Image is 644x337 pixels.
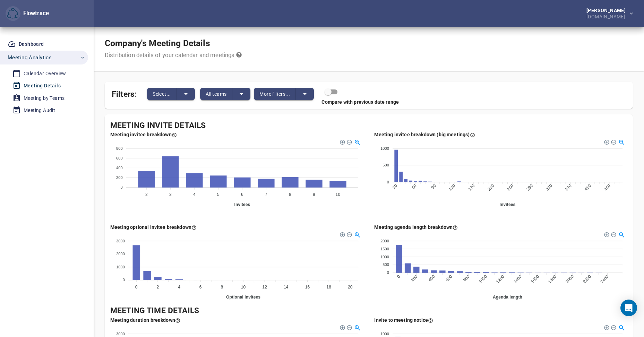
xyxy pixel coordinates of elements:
[512,274,522,284] tspan: 1400
[387,271,389,275] tspan: 0
[200,88,233,100] button: All teams
[254,88,296,100] button: More filters...
[506,183,514,192] tspan: 250
[110,317,180,323] div: Here you see how many meetings by the duration of it (duration in 5 minute steps). We don't show ...
[340,139,344,144] div: Zoom In
[20,9,49,18] div: Flowtrace
[265,192,267,197] tspan: 7
[354,139,360,145] div: Selection Zoom
[262,285,267,290] tspan: 12
[445,274,453,282] tspan: 600
[478,274,488,284] tspan: 1000
[116,166,123,170] tspan: 400
[305,285,310,290] tspan: 16
[7,8,18,19] img: Flowtrace
[380,146,389,150] tspan: 1000
[374,131,475,138] div: Meeting invitee breakdown (big meetings)
[147,88,195,100] div: split button
[6,6,49,21] div: Flowtrace
[565,274,575,284] tspan: 2000
[575,6,638,21] button: [PERSON_NAME][DOMAIN_NAME]
[599,274,609,284] tspan: 2400
[217,192,220,197] tspan: 5
[530,274,540,284] tspan: 1600
[387,180,389,184] tspan: 0
[346,232,351,236] div: Zoom Out
[603,325,608,329] div: Zoom In
[8,53,52,62] span: Meeting Analytics
[391,183,398,190] tspan: 10
[105,98,627,105] div: Compare with previous date range
[618,231,624,237] div: Selection Zoom
[348,285,353,290] tspan: 20
[313,192,315,197] tspan: 9
[24,69,66,78] div: Calendar Overview
[427,274,436,282] tspan: 400
[380,255,389,259] tspan: 1000
[564,183,572,192] tspan: 370
[380,331,389,336] tspan: 1000
[374,224,458,231] div: Here you see how many meetings have certain length of an agenda and up to 2.5k characters. The le...
[462,274,470,282] tspan: 800
[6,6,20,21] button: Flowtrace
[116,252,125,256] tspan: 2000
[157,285,159,290] tspan: 2
[620,300,637,316] div: Open Intercom Messenger
[116,175,123,180] tspan: 200
[178,285,180,290] tspan: 4
[105,51,242,60] div: Distribution details of your calendar and meetings
[200,88,251,100] div: split button
[112,85,137,100] span: Filters:
[499,202,515,207] text: Invitees
[135,285,138,290] tspan: 0
[199,285,202,290] tspan: 6
[24,94,65,103] div: Meeting by Teams
[495,274,505,284] tspan: 1200
[467,183,475,192] tspan: 170
[354,324,360,330] div: Selection Zoom
[380,239,389,243] tspan: 2000
[547,274,557,284] tspan: 1800
[284,285,289,290] tspan: 14
[234,202,250,207] text: Invitees
[487,183,495,192] tspan: 210
[116,265,125,269] tspan: 1000
[116,239,125,243] tspan: 3000
[340,232,344,236] div: Zoom In
[19,40,44,49] div: Dashboard
[603,232,608,236] div: Zoom In
[153,90,171,98] span: Select...
[169,192,172,197] tspan: 3
[259,90,290,98] span: More filters...
[346,325,351,329] div: Zoom Out
[603,139,608,144] div: Zoom In
[110,120,627,131] div: Meeting Invite Details
[610,139,615,144] div: Zoom Out
[582,274,592,284] tspan: 2200
[193,192,196,197] tspan: 4
[206,90,227,98] span: All teams
[123,278,125,282] tspan: 0
[147,88,177,100] button: Select...
[583,183,592,192] tspan: 410
[24,81,61,90] div: Meeting Details
[24,106,55,115] div: Meeting Audit
[383,263,389,267] tspan: 500
[492,295,522,300] text: Agenda length
[121,185,123,190] tspan: 0
[241,192,243,197] tspan: 6
[145,192,148,197] tspan: 2
[618,324,624,330] div: Selection Zoom
[241,285,246,290] tspan: 10
[610,325,615,329] div: Zoom Out
[116,146,123,150] tspan: 800
[525,183,534,192] tspan: 290
[254,88,314,100] div: split button
[221,285,223,290] tspan: 8
[346,139,351,144] div: Zoom Out
[618,139,624,145] div: Selection Zoom
[396,274,401,279] tspan: 0
[289,192,291,197] tspan: 8
[586,13,628,19] div: [DOMAIN_NAME]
